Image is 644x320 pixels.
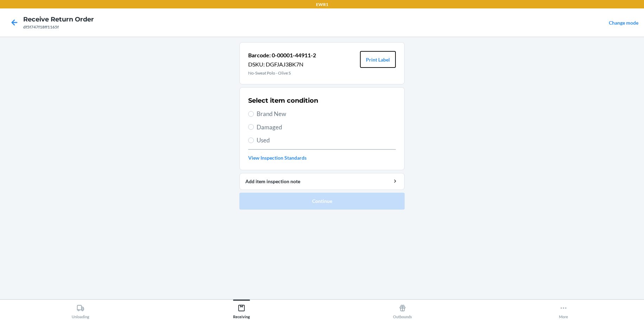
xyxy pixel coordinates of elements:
[233,301,250,319] div: Receiving
[257,136,396,145] span: Used
[257,109,396,119] span: Brand New
[360,51,396,68] button: Print Label
[248,70,316,76] p: No-Sweat Polo - Olive S
[483,300,644,319] button: More
[23,15,94,24] h4: Receive Return Order
[23,24,94,30] div: df5f747f18ff1165f
[239,173,405,190] button: Add item inspection note
[248,137,254,143] input: Used
[322,300,483,319] button: Outbounds
[72,301,89,319] div: Unloading
[316,1,328,8] p: EWR1
[248,111,254,117] input: Brand New
[239,193,405,210] button: Continue
[248,96,318,105] h2: Select item condition
[257,123,396,132] span: Damaged
[248,60,316,69] p: DSKU: DGFJAJ3BK7N
[248,51,316,59] p: Barcode: 0-00001-44911-2
[161,300,322,319] button: Receiving
[559,301,568,319] div: More
[248,154,396,161] a: View Inspection Standards
[609,20,638,26] a: Change mode
[245,178,399,185] div: Add item inspection note
[248,124,254,130] input: Damaged
[393,301,412,319] div: Outbounds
